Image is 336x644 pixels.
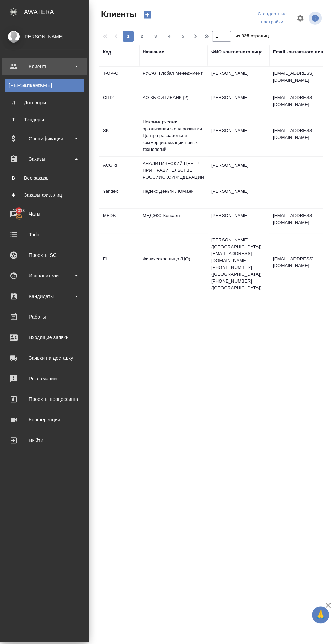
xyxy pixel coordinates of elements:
[143,49,164,56] div: Название
[103,49,111,56] div: Код
[9,175,81,181] div: Все заказы
[208,209,269,233] td: [PERSON_NAME]
[2,226,87,243] a: Todo
[5,33,84,40] div: [PERSON_NAME]
[9,99,81,106] div: Договоры
[208,91,269,115] td: [PERSON_NAME]
[9,207,29,214] span: 18318
[139,157,208,184] td: АНАЛИТИЧЕСКИЙ ЦЕНТР ПРИ ПРАВИТЕЛЬСТВЕ РОССИЙСКОЙ ФЕДЕРАЦИИ
[24,5,89,19] div: AWATERA
[9,116,81,123] div: Тендеры
[99,91,139,115] td: CITI2
[5,312,84,322] div: Работы
[5,353,84,363] div: Заявки на доставку
[99,209,139,233] td: MEDK
[208,124,269,148] td: [PERSON_NAME]
[5,394,84,404] div: Проекты процессинга
[136,31,147,42] button: 2
[5,373,84,384] div: Рекламации
[2,391,87,408] a: Проекты процессинга
[5,291,84,301] div: Кандидаты
[5,332,84,343] div: Входящие заявки
[2,205,87,223] a: 18318Чаты
[150,31,161,42] button: 3
[273,49,326,56] div: Email контактного лица
[139,184,208,208] td: Яндекс Деньги / ЮМани
[99,9,136,20] span: Клиенты
[2,308,87,325] a: Работы
[5,171,84,185] a: ВВсе заказы
[252,9,292,27] div: split button
[99,124,139,148] td: SK
[5,113,84,127] a: ТТендеры
[5,435,84,445] div: Выйти
[178,33,189,40] span: 5
[164,31,175,42] button: 4
[99,67,139,91] td: T-OP-C
[5,96,84,109] a: ДДоговоры
[136,33,147,40] span: 2
[139,9,156,21] button: Создать
[273,127,335,141] p: [EMAIL_ADDRESS][DOMAIN_NAME]
[5,188,84,202] a: ФЗаказы физ. лиц
[139,67,208,91] td: РУСАЛ Глобал Менеджмент
[235,32,269,42] span: из 325 страниц
[150,33,161,40] span: 3
[208,67,269,91] td: [PERSON_NAME]
[2,432,87,449] a: Выйти
[99,252,139,276] td: FL
[309,12,323,25] span: Посмотреть информацию
[312,606,329,623] button: 🙏
[273,255,335,269] p: [EMAIL_ADDRESS][DOMAIN_NAME]
[273,70,335,84] p: [EMAIL_ADDRESS][DOMAIN_NAME]
[99,158,139,182] td: ACGRF
[164,33,175,40] span: 4
[208,233,269,295] td: [PERSON_NAME] ([GEOGRAPHIC_DATA]) [EMAIL_ADDRESS][DOMAIN_NAME] [PHONE_NUMBER] ([GEOGRAPHIC_DATA])...
[273,212,335,226] p: [EMAIL_ADDRESS][DOMAIN_NAME]
[139,115,208,156] td: Некоммерческая организация Фонд развития Центра разработки и коммерциализации новых технологий
[2,329,87,346] a: Входящие заявки
[2,370,87,387] a: Рекламации
[5,61,84,72] div: Клиенты
[139,209,208,233] td: МЕДЭКС-Консалт
[292,10,309,26] span: Настроить таблицу
[208,158,269,182] td: [PERSON_NAME]
[5,271,84,281] div: Исполнители
[9,192,81,199] div: Заказы физ. лиц
[178,31,189,42] button: 5
[2,411,87,428] a: Конференции
[211,49,263,56] div: ФИО контактного лица
[139,91,208,115] td: АО КБ СИТИБАНК (2)
[9,82,81,89] div: Клиенты
[5,154,84,164] div: Заказы
[208,184,269,208] td: [PERSON_NAME]
[5,415,84,425] div: Конференции
[5,209,84,219] div: Чаты
[5,250,84,260] div: Проекты SC
[139,252,208,276] td: Физическое лицо (ЦО)
[5,133,84,144] div: Спецификации
[2,247,87,264] a: Проекты SC
[5,79,84,92] a: [PERSON_NAME]Клиенты
[5,229,84,240] div: Todo
[273,94,335,108] p: [EMAIL_ADDRESS][DOMAIN_NAME]
[315,608,326,622] span: 🙏
[99,184,139,208] td: Yandex
[2,349,87,367] a: Заявки на доставку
